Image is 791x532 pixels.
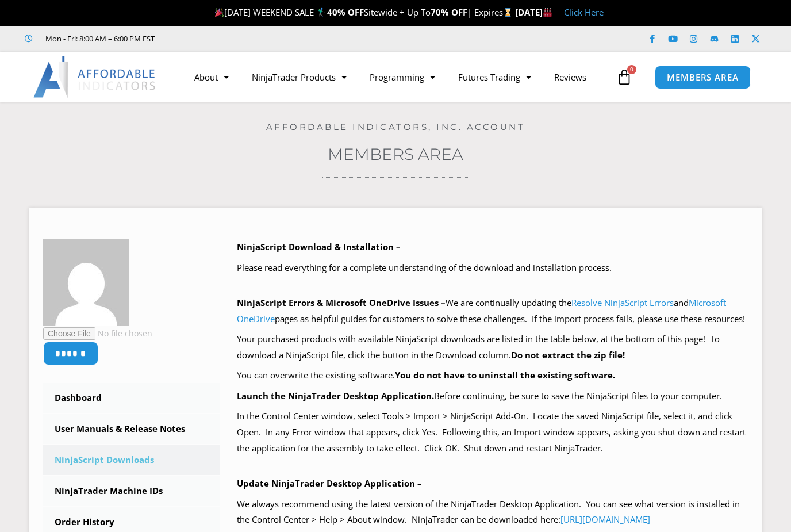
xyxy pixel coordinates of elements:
[627,65,636,74] span: 0
[33,56,157,98] img: LogoAI | Affordable Indicators – NinjaTrader
[571,297,674,308] a: Resolve NinjaScript Errors
[237,477,422,489] b: Update NinjaTrader Desktop Application –
[240,64,358,90] a: NinjaTrader Products
[564,6,604,18] a: Click Here
[511,349,625,361] b: Do not extract the zip file!
[237,241,401,252] b: NinjaScript Download & Installation –
[543,8,552,17] img: 🏭
[655,66,751,89] a: MEMBERS AREA
[183,64,240,90] a: About
[395,369,615,381] b: You do not have to uninstall the existing software.
[504,8,512,17] img: ⌛
[327,6,364,18] strong: 40% OFF
[43,445,220,475] a: NinjaScript Downloads
[328,144,463,164] a: Members Area
[43,414,220,444] a: User Manuals & Release Notes
[237,297,726,324] a: Microsoft OneDrive
[237,295,748,327] p: We are continually updating the and pages as helpful guides for customers to solve these challeng...
[667,73,739,82] span: MEMBERS AREA
[447,64,543,90] a: Futures Trading
[599,60,650,94] a: 0
[43,476,220,506] a: NinjaTrader Machine IDs
[215,8,224,17] img: 🎉
[237,388,748,404] p: Before continuing, be sure to save the NinjaScript files to your computer.
[237,331,748,363] p: Your purchased products with available NinjaScript downloads are listed in the table below, at th...
[237,297,446,308] b: NinjaScript Errors & Microsoft OneDrive Issues –
[183,64,613,90] nav: Menu
[43,239,129,326] img: 887539c27565b2f34d294346e9a9c50548cb50e30409dc261b77cf157b013ea5
[237,368,748,384] p: You can overwrite the existing software.
[237,408,748,457] p: In the Control Center window, select Tools > Import > NinjaScript Add-On. Locate the saved NinjaS...
[237,390,434,401] b: Launch the NinjaTrader Desktop Application.
[237,260,748,276] p: Please read everything for a complete understanding of the download and installation process.
[560,514,650,525] a: [URL][DOMAIN_NAME]
[43,32,155,45] span: Mon - Fri: 8:00 AM – 6:00 PM EST
[171,33,343,44] iframe: Customer reviews powered by Trustpilot
[212,6,515,18] span: [DATE] WEEKEND SALE 🏌️‍♂️ Sitewide + Up To | Expires
[266,121,525,132] a: Affordable Indicators, Inc. Account
[358,64,447,90] a: Programming
[431,6,467,18] strong: 70% OFF
[543,64,598,90] a: Reviews
[43,383,220,413] a: Dashboard
[237,496,748,529] p: We always recommend using the latest version of the NinjaTrader Desktop Application. You can see ...
[515,6,552,18] strong: [DATE]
